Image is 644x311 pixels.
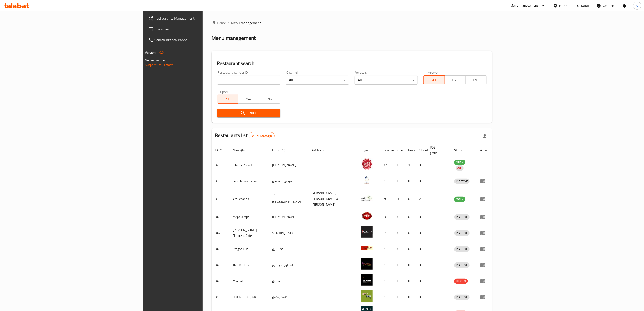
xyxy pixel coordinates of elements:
td: 0 [394,289,405,305]
span: All [219,96,236,102]
span: 1.0.0 [157,50,164,56]
span: HIDDEN [454,279,468,284]
span: Restaurants Management [155,16,247,21]
td: 0 [405,173,415,189]
td: [PERSON_NAME] [268,157,308,173]
td: 7 [378,225,394,241]
td: 1 [394,189,405,209]
span: INACTIVE [454,262,470,268]
th: Closed [415,143,426,157]
div: INACTIVE [454,179,470,184]
td: سانديلاز فلات براد [268,225,308,241]
td: 0 [394,173,405,189]
td: [PERSON_NAME],[PERSON_NAME] & [PERSON_NAME] [308,189,358,209]
span: Ref. Name [311,148,331,153]
td: 0 [405,225,415,241]
h2: Restaurant search [217,60,487,67]
span: INACTIVE [454,214,470,220]
td: 0 [394,257,405,273]
span: Version: [145,50,156,56]
div: INACTIVE [454,262,470,268]
img: HOT N COOL (Old) [361,290,373,302]
div: All [286,76,349,85]
td: 0 [415,257,426,273]
span: TMP [468,77,485,83]
img: delivery hero logo [457,166,461,170]
div: Menu [480,178,488,184]
span: INACTIVE [454,230,470,236]
span: Status [454,148,469,153]
td: 0 [405,209,415,225]
span: Get support on: [145,57,166,63]
img: Mega Wraps [361,210,373,222]
td: هوت و كول [268,289,308,305]
div: Menu [480,230,488,236]
td: 0 [415,273,426,289]
span: OPEN [454,197,465,202]
td: 0 [415,173,426,189]
div: Indicates that the vendor menu management has been moved to DH Catalog service [456,165,464,171]
button: Search [217,109,280,117]
button: Yes [238,95,259,104]
td: 0 [394,225,405,241]
span: Search [221,110,277,116]
span: ID [215,148,224,153]
td: [PERSON_NAME] [268,209,308,225]
div: Menu [480,246,488,252]
th: Open [394,143,405,157]
div: Menu [480,214,488,220]
th: Branches [378,143,394,157]
td: 1 [378,173,394,189]
td: 1 [405,157,415,173]
td: 1 [378,241,394,257]
span: INACTIVE [454,246,470,252]
a: Branches [145,24,250,35]
td: كوخ التنين [268,241,308,257]
div: Export file [479,130,490,141]
button: No [259,95,280,104]
span: Branches [155,26,247,32]
td: 0 [394,241,405,257]
td: 9 [378,189,394,209]
a: Support.OpsPlatform [145,62,174,68]
a: Restaurants Management [145,13,250,24]
img: Johnny Rockets [361,158,373,170]
div: OPEN [454,160,465,165]
h2: Menu management [212,35,256,42]
nav: breadcrumb [212,20,492,26]
div: Menu-management [511,3,538,8]
span: TGO [447,77,464,83]
span: No [261,96,278,102]
span: POS group [430,145,445,155]
td: 2 [415,189,426,209]
div: HIDDEN [454,279,468,284]
td: 0 [405,289,415,305]
th: Action [477,143,492,157]
span: s [636,3,638,8]
td: 0 [415,209,426,225]
td: 0 [415,289,426,305]
div: Menu [480,294,488,300]
td: 1 [378,257,394,273]
img: French Connection [361,174,373,186]
img: Sandella's Flatbread Cafe [361,226,373,238]
td: 0 [415,225,426,241]
h2: Restaurants list [215,132,275,139]
button: TGO [445,75,466,84]
img: Arz Lebanon [361,193,373,204]
button: All [217,95,238,104]
img: Dragon Hut [361,242,373,254]
td: المطبخ التايلندى [268,257,308,273]
td: 0 [394,273,405,289]
img: Thai Kitchen [361,258,373,270]
td: 1 [378,273,394,289]
img: Mughal [361,274,373,286]
td: 0 [394,157,405,173]
td: فرنش كونكشن [268,173,308,189]
th: Logo [358,143,378,157]
label: Delivery [426,71,438,74]
div: [GEOGRAPHIC_DATA] [559,3,589,8]
div: Menu [480,196,488,202]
